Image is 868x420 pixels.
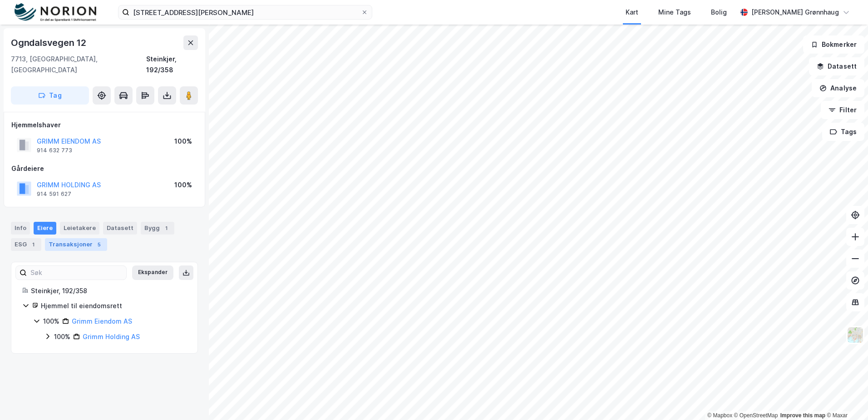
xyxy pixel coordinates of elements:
[146,54,198,75] div: Steinkjer, 192/358
[823,376,868,420] div: Kontrollprogram for chat
[162,224,171,233] div: 1
[11,163,197,174] div: Gårdeiere
[60,222,99,235] div: Leietakere
[54,331,70,342] div: 100%
[11,86,89,105] button: Tag
[847,326,864,344] img: Z
[658,7,691,18] div: Mine Tags
[803,35,864,54] button: Bokmerker
[809,57,864,75] button: Datasett
[129,5,361,19] input: Søk på adresse, matrikkel, gårdeiere, leietakere eller personer
[11,120,197,130] div: Hjemmelshaver
[707,412,732,419] a: Mapbox
[812,79,864,97] button: Analyse
[15,3,96,22] img: norion-logo.80e7a08dc31c2e691866.png
[11,222,30,235] div: Info
[27,266,126,280] input: Søk
[132,265,173,280] button: Ekspander
[29,240,38,249] div: 1
[94,240,104,249] div: 5
[11,35,88,50] div: Ogndalsvegen 12
[780,412,825,419] a: Improve this map
[37,190,71,198] div: 914 591 627
[37,147,72,154] div: 914 632 773
[103,222,137,235] div: Datasett
[174,180,192,190] div: 100%
[72,317,132,325] a: Grimm Eiendom AS
[751,7,839,18] div: [PERSON_NAME] Grønnhaug
[626,7,638,18] div: Kart
[11,54,146,75] div: 7713, [GEOGRAPHIC_DATA], [GEOGRAPHIC_DATA]
[822,123,864,141] button: Tags
[823,376,868,420] iframe: Chat Widget
[711,7,727,18] div: Bolig
[41,300,187,311] div: Hjemmel til eiendomsrett
[174,136,192,147] div: 100%
[821,101,864,119] button: Filter
[31,285,187,296] div: Steinkjer, 192/358
[34,222,56,235] div: Eiere
[83,333,140,340] a: Grimm Holding AS
[45,238,107,251] div: Transaksjoner
[11,238,41,251] div: ESG
[734,412,778,419] a: OpenStreetMap
[43,316,59,327] div: 100%
[141,222,174,235] div: Bygg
